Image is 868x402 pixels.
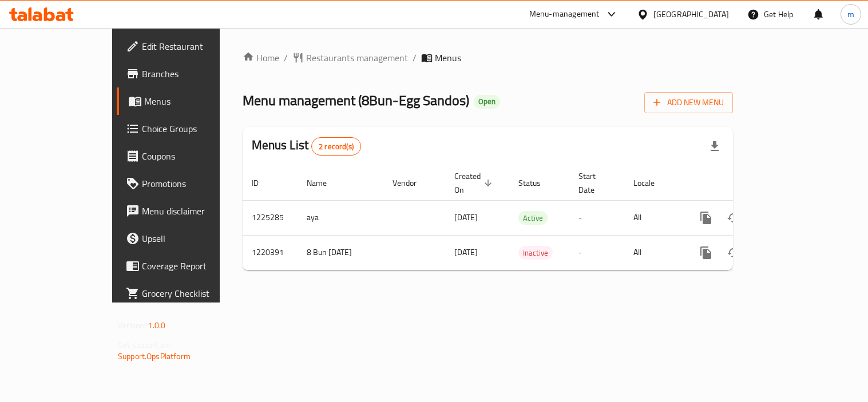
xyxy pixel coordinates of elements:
[142,122,248,136] span: Choice Groups
[311,137,361,156] div: Total records count
[243,166,811,270] table: enhanced table
[633,176,669,190] span: Locale
[243,235,298,270] td: 1220391
[142,67,248,81] span: Branches
[624,200,683,235] td: All
[518,246,553,260] span: Inactive
[298,200,383,235] td: aya
[117,60,257,87] a: Branches
[142,204,248,218] span: Menu disclaimer
[413,51,417,65] li: /
[692,204,720,232] button: more
[720,239,747,266] button: Change Status
[847,8,854,21] span: m
[117,225,257,252] a: Upsell
[252,137,361,156] h2: Menus List
[454,245,478,260] span: [DATE]
[518,212,548,225] span: Active
[454,169,496,197] span: Created On
[117,197,257,225] a: Menu disclaimer
[306,51,408,65] span: Restaurants management
[144,94,248,108] span: Menus
[243,87,469,113] span: Menu management ( 8Bun-Egg Sandos )
[474,97,500,106] span: Open
[393,176,431,190] span: Vendor
[142,232,248,245] span: Upsell
[118,337,171,352] span: Get support on:
[474,95,500,109] div: Open
[118,349,191,364] a: Support.OpsPlatform
[142,259,248,273] span: Coverage Report
[518,176,556,190] span: Status
[243,51,733,65] nav: breadcrumb
[683,166,811,201] th: Actions
[644,92,733,113] button: Add New Menu
[624,235,683,270] td: All
[454,210,478,225] span: [DATE]
[117,115,257,142] a: Choice Groups
[569,200,624,235] td: -
[435,51,461,65] span: Menus
[252,176,274,190] span: ID
[243,200,298,235] td: 1225285
[117,142,257,170] a: Coupons
[284,51,288,65] li: /
[692,239,720,266] button: more
[298,235,383,270] td: 8 Bun [DATE]
[569,235,624,270] td: -
[307,176,342,190] span: Name
[142,286,248,300] span: Grocery Checklist
[142,39,248,53] span: Edit Restaurant
[142,177,248,190] span: Promotions
[312,141,360,152] span: 2 record(s)
[117,252,257,280] a: Coverage Report
[148,318,165,333] span: 1.0.0
[720,204,747,232] button: Change Status
[117,170,257,197] a: Promotions
[653,8,729,21] div: [GEOGRAPHIC_DATA]
[578,169,611,197] span: Start Date
[701,133,728,160] div: Export file
[117,33,257,60] a: Edit Restaurant
[142,149,248,163] span: Coupons
[243,51,279,65] a: Home
[653,95,724,110] span: Add New Menu
[529,7,600,21] div: Menu-management
[117,87,257,115] a: Menus
[292,51,408,65] a: Restaurants management
[118,318,146,333] span: Version:
[117,280,257,307] a: Grocery Checklist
